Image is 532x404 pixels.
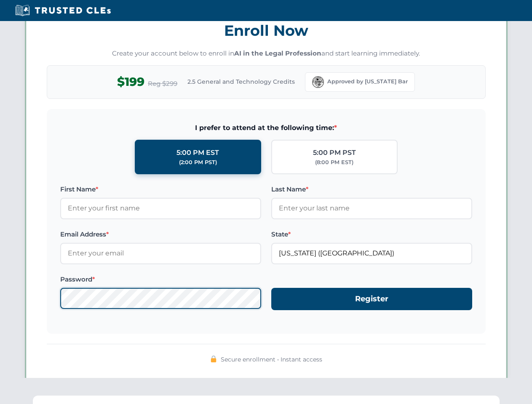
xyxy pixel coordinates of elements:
[271,184,472,194] label: Last Name
[313,147,356,158] div: 5:00 PM PST
[60,243,261,264] input: Enter your email
[327,77,408,86] span: Approved by [US_STATE] Bar
[234,49,321,57] strong: AI in the Legal Profession
[47,17,486,44] h3: Enroll Now
[117,72,144,91] span: $199
[60,122,472,133] span: I prefer to attend at the following time:
[13,4,113,17] img: Trusted CLEs
[60,229,261,239] label: Email Address
[271,288,472,310] button: Register
[148,79,177,89] span: Reg $299
[271,229,472,239] label: State
[176,147,219,158] div: 5:00 PM EST
[271,243,472,264] input: Florida (FL)
[187,77,295,86] span: 2.5 General and Technology Credits
[271,198,472,219] input: Enter your last name
[221,355,322,364] span: Secure enrollment • Instant access
[312,76,324,88] img: Florida Bar
[60,274,261,284] label: Password
[60,184,261,194] label: First Name
[179,158,217,167] div: (2:00 PM PST)
[47,49,486,58] p: Create your account below to enroll in and start learning immediately.
[315,158,353,167] div: (8:00 PM EST)
[60,198,261,219] input: Enter your first name
[210,356,217,362] img: 🔒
